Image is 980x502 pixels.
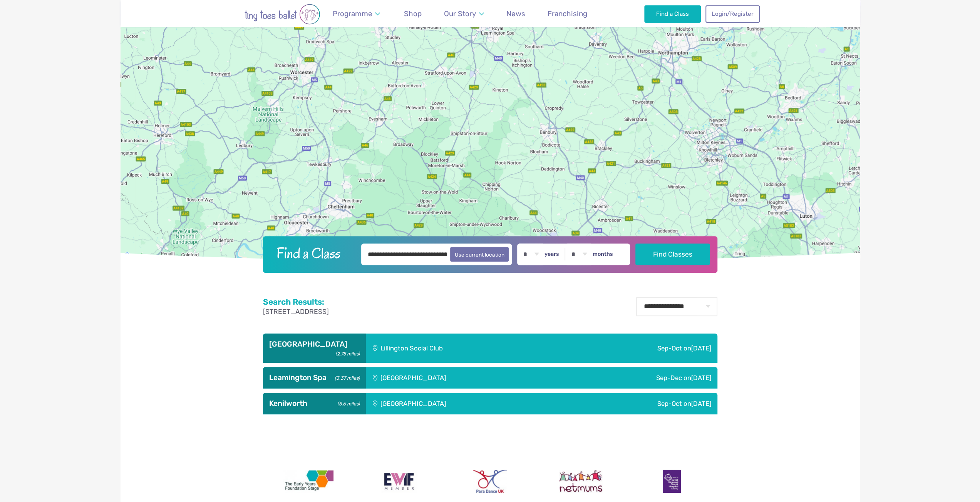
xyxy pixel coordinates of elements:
[335,399,359,407] small: (5.6 miles)
[561,334,717,363] div: Sep-Oct on
[444,9,476,18] span: Our Story
[366,334,561,363] div: Lillington Social Club
[221,4,344,25] img: tiny toes ballet
[635,243,710,265] button: Find Classes
[691,400,711,407] span: [DATE]
[473,470,506,493] img: Para Dance UK
[263,307,329,317] p: [STREET_ADDRESS]
[705,5,759,22] a: Login/Register
[544,251,559,258] label: years
[691,344,711,352] span: [DATE]
[269,373,360,382] h3: Leamington Spa
[691,374,711,382] span: [DATE]
[503,5,529,23] a: News
[400,5,426,23] a: Shop
[283,470,334,493] img: The Early Years Foundation Stage
[544,5,591,23] a: Franchising
[366,367,563,389] div: [GEOGRAPHIC_DATA]
[563,367,717,389] div: Sep-Dec on
[644,5,701,22] a: Find a Class
[333,349,359,357] small: (2.75 miles)
[263,297,329,307] h2: Search Results:
[450,247,509,262] button: Use current location
[565,393,717,414] div: Sep-Oct on
[548,9,587,18] span: Franchising
[329,5,384,23] a: Programme
[593,251,613,258] label: months
[332,9,372,18] span: Programme
[381,470,417,493] img: Encouraging Women Into Franchising
[269,399,360,408] h3: Kenilworth
[270,243,356,263] h2: Find a Class
[506,9,525,18] span: News
[404,9,422,18] span: Shop
[366,393,565,414] div: [GEOGRAPHIC_DATA]
[122,251,148,261] a: Open this area in Google Maps (opens a new window)
[440,5,487,23] a: Our Story
[332,373,359,381] small: (3.37 miles)
[122,251,148,261] img: Google
[269,340,360,349] h3: [GEOGRAPHIC_DATA]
